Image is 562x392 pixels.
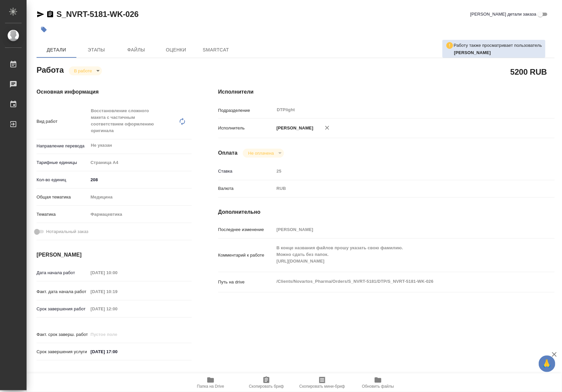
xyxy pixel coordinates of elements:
input: Пустое поле [88,287,146,296]
button: Добавить тэг [37,22,51,37]
h4: Оплата [218,149,238,157]
p: Исполнитель [218,125,274,131]
span: Детали [41,46,72,54]
span: Нотариальный заказ [46,228,88,235]
button: Удалить исполнителя [320,120,334,135]
p: Кол-во единиц [37,177,88,183]
p: Тематика [37,211,88,218]
button: 🙏 [539,355,555,372]
p: Вид работ [37,118,88,125]
p: Валюта [218,185,274,192]
textarea: В конце названия файлов прошу указать свою фамилию. Можно сдать без папок. [URL][DOMAIN_NAME] [274,242,527,267]
span: Обновить файлы [362,384,394,389]
p: [PERSON_NAME] [274,125,314,131]
p: Срок завершения услуги [37,349,88,355]
p: Направление перевода [37,143,88,149]
span: 🙏 [541,357,553,371]
div: Медицина [88,192,192,203]
p: Путь на drive [218,279,274,285]
p: Комментарий к работе [218,252,274,259]
span: Оценки [160,46,192,54]
input: Пустое поле [274,166,527,176]
a: S_NVRT-5181-WK-026 [56,10,139,19]
div: Страница А4 [88,157,192,168]
p: Срок завершения работ [37,306,88,312]
input: Пустое поле [88,268,146,277]
div: В работе [69,66,102,75]
span: [PERSON_NAME] детали заказа [470,11,536,18]
input: ✎ Введи что-нибудь [88,347,146,356]
h2: Работа [37,63,64,75]
span: SmartCat [200,46,232,54]
p: Факт. дата начала работ [37,288,88,295]
p: Ставка [218,168,274,175]
textarea: /Clients/Novartos_Pharma/Orders/S_NVRT-5181/DTP/S_NVRT-5181-WK-026 [274,276,527,287]
input: Пустое поле [274,225,527,234]
button: Скопировать ссылку для ЯМессенджера [37,10,45,18]
button: Скопировать мини-бриф [294,373,350,392]
button: Папка на Drive [183,373,238,392]
button: Не оплачена [246,150,276,156]
p: Общая тематика [37,194,88,200]
h4: [PERSON_NAME] [37,251,192,259]
h4: Исполнители [218,88,555,96]
button: Скопировать бриф [238,373,294,392]
p: Факт. срок заверш. работ [37,331,88,338]
h2: 5200 RUB [511,66,547,77]
input: ✎ Введи что-нибудь [88,175,192,185]
p: Подразделение [218,107,274,114]
div: В работе [243,149,284,158]
div: RUB [274,183,527,194]
h4: Основная информация [37,88,192,96]
button: Обновить файлы [350,373,406,392]
span: Скопировать мини-бриф [299,384,345,389]
button: В работе [72,68,94,74]
span: Файлы [120,46,152,54]
p: Тарифные единицы [37,159,88,166]
span: Этапы [80,46,112,54]
input: Пустое поле [88,304,146,314]
button: Скопировать ссылку [46,10,54,18]
span: Скопировать бриф [249,384,284,389]
div: Фармацевтика [88,209,192,220]
span: Папка на Drive [197,384,224,389]
input: Пустое поле [88,330,146,339]
p: Последнее изменение [218,226,274,233]
p: Дата начала работ [37,270,88,276]
h4: Дополнительно [218,208,555,216]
